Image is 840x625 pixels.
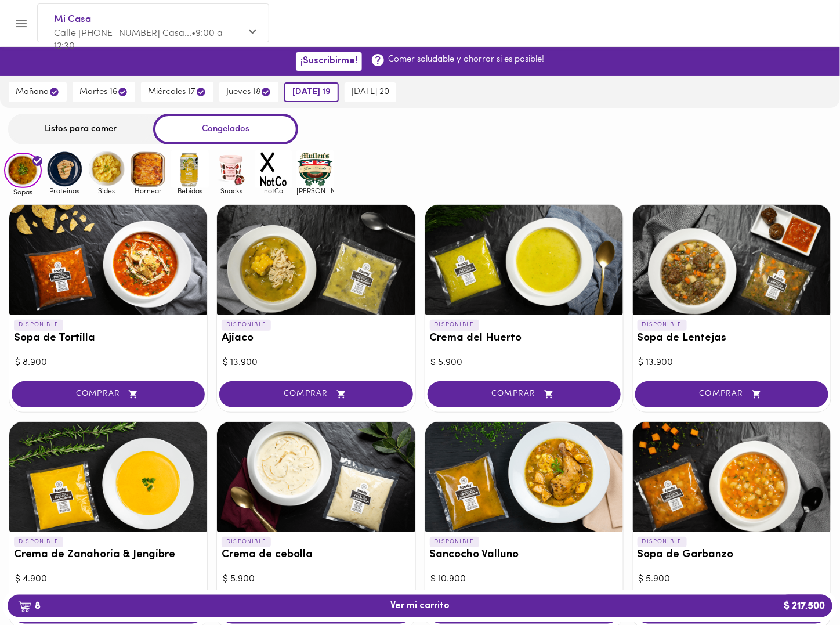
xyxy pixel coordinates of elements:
[217,205,415,315] div: Ajiaco
[300,56,357,67] span: ¡Suscribirme!
[222,549,410,561] h3: Crema de cebolla
[4,188,42,196] span: Sopas
[54,29,223,52] span: Calle [PHONE_NUMBER] Casa... • 9:00 a 12:30
[129,150,167,188] img: Hornear
[223,573,409,586] div: $ 5.900
[26,389,190,399] span: COMPRAR
[773,558,828,613] iframe: Messagebird Livechat Widget
[234,389,398,399] span: COMPRAR
[7,9,35,38] button: Menu
[222,333,410,345] h3: Ajiaco
[638,333,826,345] h3: Sopa de Lentejas
[213,187,251,194] span: Snacks
[255,187,292,194] span: notCo
[9,422,207,532] div: Crema de Zanahoria & Jengibre
[296,150,334,188] img: mullens
[292,87,331,97] span: [DATE] 19
[148,86,207,97] span: miércoles 17
[153,114,298,144] div: Congelados
[431,356,617,370] div: $ 5.900
[54,12,241,27] span: Mi Casa
[14,320,63,330] p: DISPONIBLE
[428,381,621,407] button: COMPRAR
[219,381,412,407] button: COMPRAR
[9,82,67,102] button: mañana
[129,187,167,194] span: Hornear
[638,549,826,561] h3: Sopa de Garbanzo
[633,422,831,532] div: Sopa de Garbanzo
[213,150,251,188] img: Snacks
[390,601,450,612] span: Ver mi carrito
[14,549,202,561] h3: Crema de Zanahoria & Jengibre
[345,82,396,102] button: [DATE] 20
[15,573,201,586] div: $ 4.900
[638,537,687,547] p: DISPONIBLE
[296,187,334,194] span: [PERSON_NAME]
[9,205,207,315] div: Sopa de Tortilla
[141,82,213,102] button: miércoles 17
[171,150,209,188] img: Bebidas
[425,205,623,315] div: Crema del Huerto
[171,187,209,194] span: Bebidas
[222,537,271,547] p: DISPONIBLE
[88,187,125,194] span: Sides
[73,82,135,102] button: martes 16
[46,150,84,188] img: Proteinas
[442,389,606,399] span: COMPRAR
[284,82,339,102] button: [DATE] 19
[8,114,153,144] div: Listos para comer
[430,537,479,547] p: DISPONIBLE
[14,333,202,345] h3: Sopa de Tortilla
[219,82,278,102] button: jueves 18
[639,573,825,586] div: $ 5.900
[79,86,128,97] span: martes 16
[635,381,828,407] button: COMPRAR
[217,422,415,532] div: Crema de cebolla
[650,389,814,399] span: COMPRAR
[4,153,42,189] img: Sopas
[430,320,479,330] p: DISPONIBLE
[430,333,618,345] h3: Crema del Huerto
[255,150,292,188] img: notCo
[388,53,544,66] p: Comer saludable y ahorrar si es posible!
[222,320,271,330] p: DISPONIBLE
[223,356,409,370] div: $ 13.900
[352,87,389,97] span: [DATE] 20
[88,150,125,188] img: Sides
[638,320,687,330] p: DISPONIBLE
[431,573,617,586] div: $ 10.900
[296,52,362,70] button: ¡Suscribirme!
[633,205,831,315] div: Sopa de Lentejas
[11,599,48,614] b: 8
[18,601,31,613] img: cart.png
[14,537,63,547] p: DISPONIBLE
[15,356,201,370] div: $ 8.900
[46,187,84,194] span: Proteinas
[16,86,60,97] span: mañana
[12,381,205,407] button: COMPRAR
[8,595,832,617] button: 8Ver mi carrito$ 217.500
[226,86,271,97] span: jueves 18
[639,356,825,370] div: $ 13.900
[430,549,618,561] h3: Sancocho Valluno
[425,422,623,532] div: Sancocho Valluno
